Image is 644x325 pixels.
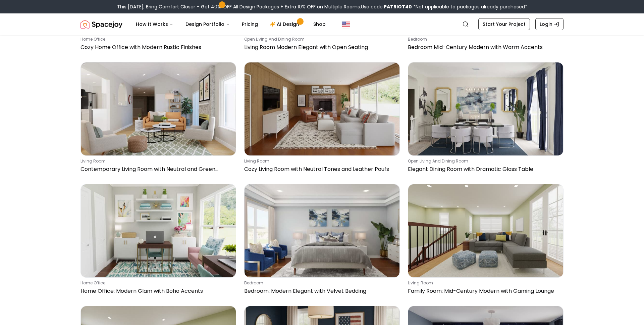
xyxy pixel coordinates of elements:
p: living room [408,280,561,286]
p: home office [80,280,233,286]
p: Cozy Living Room with Neutral Tones and Leather Poufs [244,165,397,173]
a: Start Your Project [478,18,530,30]
p: home office [80,37,233,42]
p: open living and dining room [244,37,397,42]
p: Family Room: Mid-Century Modern with Gaming Lounge [408,287,561,295]
a: Bedroom: Modern Elegant with Velvet BeddingbedroomBedroom: Modern Elegant with Velvet Bedding [244,184,400,298]
a: Home Office: Modern Glam with Boho Accentshome officeHome Office: Modern Glam with Boho Accents [80,184,236,298]
p: living room [244,158,397,164]
a: Login [535,18,563,30]
nav: Main [130,17,331,31]
a: AI Design [265,17,307,31]
p: bedroom [408,37,561,42]
a: Shop [308,17,331,31]
p: Living Room Modern Elegant with Open Seating [244,43,397,51]
img: United States [342,20,350,28]
a: Family Room: Mid-Century Modern with Gaming Loungeliving roomFamily Room: Mid-Century Modern with... [408,184,563,298]
img: Spacejoy Logo [80,17,122,31]
p: Home Office: Modern Glam with Boho Accents [80,287,233,295]
a: Spacejoy [80,17,122,31]
p: Cozy Home Office with Modern Rustic Finishes [80,43,233,51]
nav: Global [80,13,563,35]
img: Cozy Living Room with Neutral Tones and Leather Poufs [245,62,399,155]
a: Cozy Living Room with Neutral Tones and Leather Poufsliving roomCozy Living Room with Neutral Ton... [244,62,400,176]
b: PATRIOT40 [384,3,412,10]
img: Contemporary Living Room with Neutral and Green Accents [81,62,236,155]
span: *Not applicable to packages already purchased* [412,3,527,10]
p: bedroom [244,280,397,286]
img: Family Room: Mid-Century Modern with Gaming Lounge [408,184,563,277]
div: This [DATE], Bring Comfort Closer – Get 40% OFF All Design Packages + Extra 10% OFF on Multiple R... [117,3,527,10]
span: Use code: [361,3,412,10]
img: Elegant Dining Room with Dramatic Glass Table [408,62,563,155]
p: Contemporary Living Room with Neutral and Green Accents [80,165,233,173]
a: Contemporary Living Room with Neutral and Green Accentsliving roomContemporary Living Room with N... [80,62,236,176]
a: Pricing [236,17,263,31]
p: open living and dining room [408,158,561,164]
img: Home Office: Modern Glam with Boho Accents [81,184,236,277]
img: Bedroom: Modern Elegant with Velvet Bedding [245,184,399,277]
p: living room [80,158,233,164]
p: Bedroom: Modern Elegant with Velvet Bedding [244,287,397,295]
button: Design Portfolio [180,17,235,31]
button: How It Works [130,17,179,31]
p: Bedroom Mid-Century Modern with Warm Accents [408,43,561,51]
p: Elegant Dining Room with Dramatic Glass Table [408,165,561,173]
a: Elegant Dining Room with Dramatic Glass Tableopen living and dining roomElegant Dining Room with ... [408,62,563,176]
